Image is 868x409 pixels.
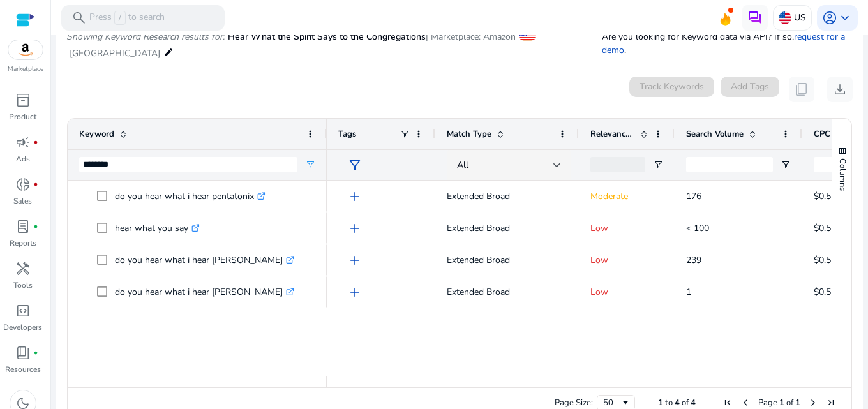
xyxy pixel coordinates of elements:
[814,254,862,266] span: $0.5 - $0.75
[781,160,791,170] button: Open Filter Menu
[114,11,126,25] span: /
[338,128,356,140] span: Tags
[447,215,567,241] p: Extended Broad
[795,397,800,408] span: 1
[827,77,853,102] button: download
[79,157,297,172] input: Keyword Filter Input
[590,183,663,209] p: Moderate
[33,350,38,355] span: fiber_manual_record
[15,303,31,318] span: code_blocks
[814,222,862,234] span: $0.5 - $0.75
[686,286,691,298] span: 1
[457,159,468,171] span: All
[675,397,680,408] span: 4
[779,11,791,24] img: us.svg
[89,11,165,25] p: Press to search
[8,40,43,59] img: amazon.svg
[665,397,673,408] span: to
[590,128,635,140] span: Relevance Score
[814,190,862,202] span: $0.5 - $0.75
[658,397,663,408] span: 1
[779,397,784,408] span: 1
[447,128,491,140] span: Match Type
[15,177,31,192] span: donut_small
[5,364,41,375] p: Resources
[602,30,853,57] p: Are you looking for Keyword data via API? If so, .
[814,128,830,140] span: CPC
[814,286,862,298] span: $0.5 - $0.75
[590,247,663,273] p: Low
[347,253,363,268] span: add
[347,221,363,236] span: add
[8,64,43,74] p: Marketplace
[163,45,174,60] mat-icon: edit
[826,398,836,408] div: Last Page
[837,158,848,191] span: Columns
[447,279,567,305] p: Extended Broad
[16,153,30,165] p: Ads
[15,261,31,276] span: handyman
[691,397,696,408] span: 4
[13,195,32,207] p: Sales
[15,93,31,108] span: inventory_2
[15,219,31,234] span: lab_profile
[682,397,689,408] span: of
[808,398,818,408] div: Next Page
[33,140,38,145] span: fiber_manual_record
[686,222,709,234] span: < 100
[15,135,31,150] span: campaign
[653,160,663,170] button: Open Filter Menu
[686,128,744,140] span: Search Volume
[822,10,837,26] span: account_circle
[115,183,266,209] p: do you hear what i hear pentatonix
[555,397,593,408] div: Page Size:
[740,398,751,408] div: Previous Page
[71,10,87,26] span: search
[9,111,36,123] p: Product
[115,247,294,273] p: do you hear what i hear [PERSON_NAME]
[832,82,848,97] span: download
[33,182,38,187] span: fiber_manual_record
[758,397,777,408] span: Page
[722,398,733,408] div: First Page
[79,128,114,140] span: Keyword
[305,160,315,170] button: Open Filter Menu
[3,322,42,333] p: Developers
[447,247,567,273] p: Extended Broad
[347,158,363,173] span: filter_alt
[686,190,701,202] span: 176
[590,279,663,305] p: Low
[603,397,620,408] div: 50
[347,189,363,204] span: add
[347,285,363,300] span: add
[590,215,663,241] p: Low
[10,237,36,249] p: Reports
[15,345,31,361] span: book_4
[115,215,200,241] p: hear what you say
[786,397,793,408] span: of
[686,157,773,172] input: Search Volume Filter Input
[837,10,853,26] span: keyboard_arrow_down
[447,183,567,209] p: Extended Broad
[70,47,160,59] span: [GEOGRAPHIC_DATA]
[33,224,38,229] span: fiber_manual_record
[686,254,701,266] span: 239
[115,279,294,305] p: do you hear what i hear [PERSON_NAME]
[794,6,806,29] p: US
[13,279,33,291] p: Tools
